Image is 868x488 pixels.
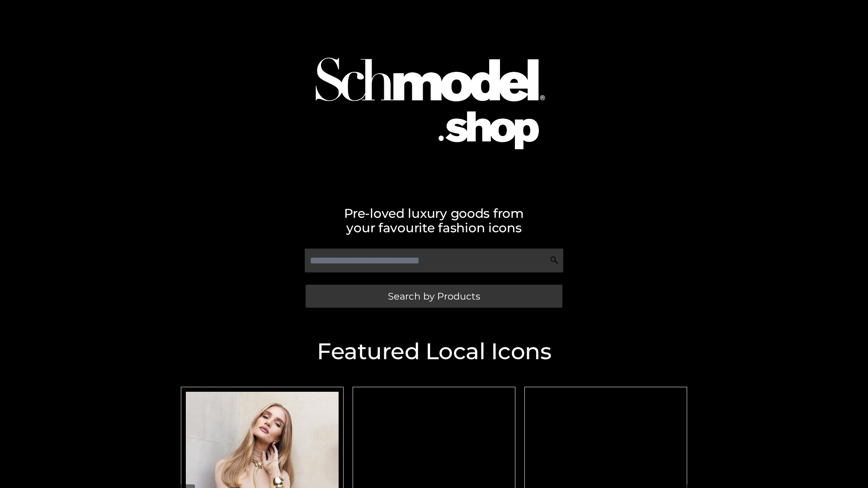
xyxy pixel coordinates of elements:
span: Search by Products [388,291,480,301]
a: Search by Products [306,285,562,308]
h2: Pre-loved luxury goods from your favourite fashion icons [176,206,692,235]
img: Search Icon [550,256,559,265]
h2: Featured Local Icons​ [176,340,692,363]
